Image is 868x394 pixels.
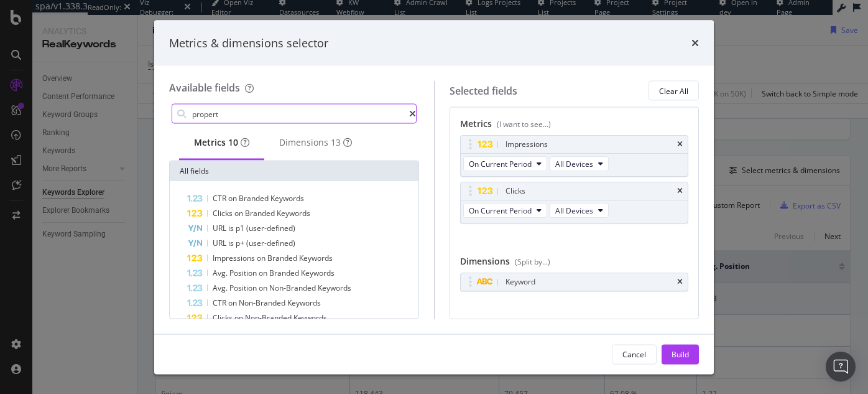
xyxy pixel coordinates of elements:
span: Keywords [301,268,335,278]
div: (I want to see...) [497,119,551,129]
button: Clear All [649,81,699,101]
div: times [677,278,683,286]
span: on [259,283,269,293]
span: Branded [269,268,301,278]
span: Branded [239,193,270,204]
span: All Devices [555,158,593,169]
span: On Current Period [469,158,532,169]
span: Branded [267,253,299,263]
span: Keywords [318,283,351,293]
div: Build [672,349,689,359]
button: All Devices [550,203,609,218]
span: p+ [236,238,246,248]
span: All Devices [555,205,593,215]
span: Clicks [213,208,234,218]
span: p1 [236,223,246,233]
div: brand label [331,136,341,149]
span: (user-defined) [246,238,295,248]
span: on [259,268,269,278]
button: On Current Period [463,156,547,171]
span: Keywords [270,193,304,204]
span: Keywords [299,253,333,263]
span: Branded [245,208,277,218]
div: Keyword [506,276,535,288]
div: times [691,35,699,51]
span: is [228,223,236,233]
div: Metrics & dimensions selector [169,35,328,51]
div: Open Intercom Messenger [826,352,856,382]
button: All Devices [550,156,609,171]
span: Position [229,283,259,293]
span: Position [229,268,259,278]
span: on [228,193,239,204]
div: Keywordtimes [460,273,689,291]
span: on [234,312,245,323]
span: Keywords [293,312,327,323]
span: On Current Period [469,205,532,215]
span: Impressions [213,253,257,263]
span: CTR [213,298,228,308]
span: URL [213,223,228,233]
div: ImpressionstimesOn Current PeriodAll Devices [460,135,689,177]
div: Selected fields [450,83,517,98]
div: Clear All [659,85,688,96]
span: CTR [213,193,228,204]
span: Avg. [213,268,229,278]
div: times [677,187,683,195]
span: Clicks [213,312,234,323]
span: Keywords [277,208,310,218]
div: times [677,141,683,148]
span: Keywords [287,298,321,308]
span: 10 [228,136,238,148]
div: Metrics [194,136,249,149]
span: on [228,298,239,308]
div: brand label [228,136,238,149]
span: 13 [331,136,341,148]
div: Dimensions [279,136,352,149]
span: Avg. [213,283,229,293]
span: URL [213,238,228,248]
div: (Split by...) [515,256,550,267]
span: Non-Branded [245,312,293,323]
div: Dimensions [460,255,689,273]
input: Search by field name [191,105,409,123]
div: Clicks [506,185,525,197]
span: (user-defined) [246,223,295,233]
span: is [228,238,236,248]
div: Impressions [506,138,548,151]
span: Non-Branded [269,283,318,293]
span: on [257,253,267,263]
div: modal [154,20,714,374]
button: On Current Period [463,203,547,218]
button: Cancel [612,344,657,364]
div: All fields [170,161,418,181]
div: Metrics [460,118,689,135]
div: ClickstimesOn Current PeriodAll Devices [460,182,689,223]
button: Build [662,344,699,364]
div: Available fields [169,81,240,95]
span: on [234,208,245,218]
div: Cancel [622,349,646,359]
span: Non-Branded [239,298,287,308]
